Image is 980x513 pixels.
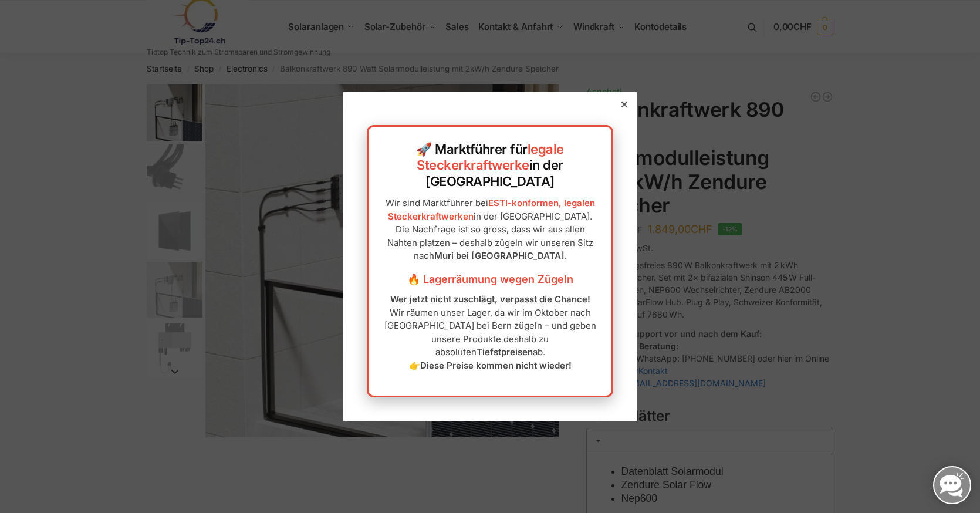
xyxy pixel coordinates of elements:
[477,346,533,357] strong: Tiefstpreisen
[434,250,565,261] strong: Muri bei [GEOGRAPHIC_DATA]
[420,360,572,371] strong: Diese Preise kommen nicht wieder!
[380,197,600,263] p: Wir sind Marktführer bei in der [GEOGRAPHIC_DATA]. Die Nachfrage ist so gross, dass wir aus allen...
[417,141,564,173] a: legale Steckerkraftwerke
[380,141,600,190] h2: 🚀 Marktführer für in der [GEOGRAPHIC_DATA]
[388,197,595,222] a: ESTI-konformen, legalen Steckerkraftwerken
[380,272,600,287] h3: 🔥 Lagerräumung wegen Zügeln
[390,293,590,305] strong: Wer jetzt nicht zuschlägt, verpasst die Chance!
[380,293,600,372] p: Wir räumen unser Lager, da wir im Oktober nach [GEOGRAPHIC_DATA] bei Bern zügeln – und geben unse...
